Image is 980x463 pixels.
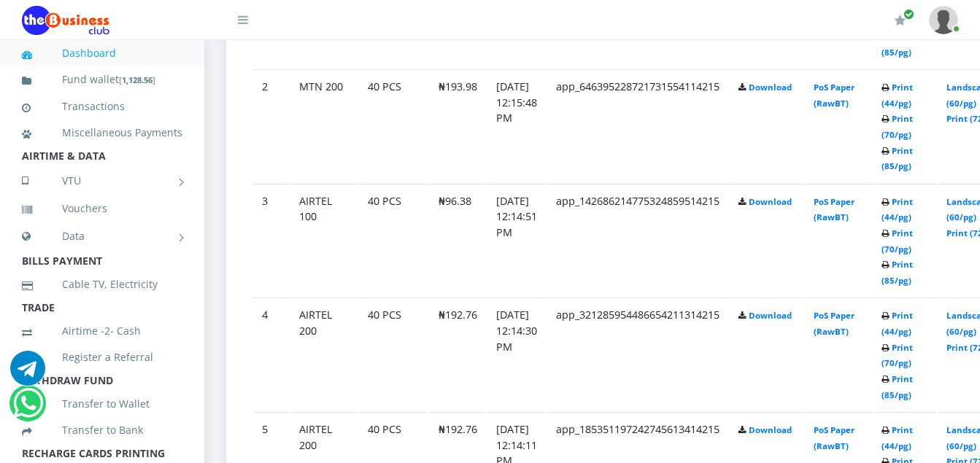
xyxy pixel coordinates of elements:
[547,297,728,411] td: app_321285954486654211314215
[749,310,792,321] a: Download
[749,424,792,435] a: Download
[22,63,182,97] a: Fund wallet[1,128.56]
[487,69,546,182] td: [DATE] 12:15:48 PM
[881,145,913,172] a: Print (85/pg)
[22,413,182,447] a: Transfer to Bank
[749,82,792,93] a: Download
[547,184,728,297] td: app_142686214775324859514215
[10,362,45,386] a: Chat for support
[881,227,913,254] a: Print (70/pg)
[903,9,914,20] span: Renew/Upgrade Subscription
[290,184,358,297] td: AIRTEL 100
[814,424,854,451] a: PoS Paper (RawBT)
[881,373,913,400] a: Print (85/pg)
[359,184,428,297] td: 40 PCS
[929,6,958,34] img: User
[22,36,182,70] a: Dashboard
[814,82,854,109] a: PoS Paper (RawBT)
[881,196,913,223] a: Print (44/pg)
[430,184,486,297] td: ₦96.38
[122,74,153,85] b: 1,128.56
[13,397,43,421] a: Chat for support
[487,184,546,297] td: [DATE] 12:14:51 PM
[749,196,792,207] a: Download
[22,341,182,374] a: Register a Referral
[22,218,182,254] a: Data
[253,184,289,297] td: 3
[430,297,486,411] td: ₦192.76
[22,314,182,348] a: Airtime -2- Cash
[881,82,913,109] a: Print (44/pg)
[814,196,854,223] a: PoS Paper (RawBT)
[359,297,428,411] td: 40 PCS
[253,69,289,182] td: 2
[290,297,358,411] td: AIRTEL 200
[22,90,182,123] a: Transactions
[881,113,913,140] a: Print (70/pg)
[22,163,182,199] a: VTU
[22,6,109,35] img: Logo
[359,69,428,182] td: 40 PCS
[430,69,486,182] td: ₦193.98
[290,69,358,182] td: MTN 200
[22,387,182,421] a: Transfer to Wallet
[22,116,182,149] a: Miscellaneous Payments
[487,297,546,411] td: [DATE] 12:14:30 PM
[881,31,913,58] a: Print (85/pg)
[881,342,913,369] a: Print (70/pg)
[895,15,906,26] i: Renew/Upgrade Subscription
[119,74,155,85] small: [ ]
[22,192,182,225] a: Vouchers
[881,259,913,286] a: Print (85/pg)
[253,297,289,411] td: 4
[22,268,182,301] a: Cable TV, Electricity
[547,69,728,182] td: app_646395228721731554114215
[814,310,854,337] a: PoS Paper (RawBT)
[881,424,913,451] a: Print (44/pg)
[881,310,913,337] a: Print (44/pg)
